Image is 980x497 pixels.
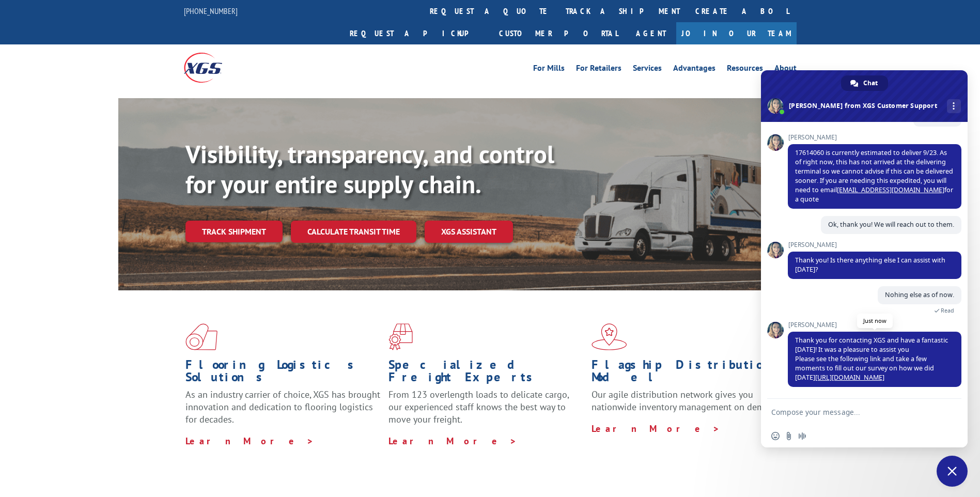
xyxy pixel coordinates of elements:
[815,373,884,382] a: [URL][DOMAIN_NAME]
[185,221,283,242] a: Track shipment
[828,220,954,229] span: Ok, thank you! We will reach out to them.
[937,456,968,487] div: Close chat
[837,185,944,194] a: [EMAIL_ADDRESS][DOMAIN_NAME]
[885,290,954,299] span: Nohing else as of now.
[798,432,806,440] span: Audio message
[592,423,720,434] a: Learn More >
[388,359,584,389] h1: Specialized Freight Experts
[633,64,662,75] a: Services
[425,221,513,243] a: XGS ASSISTANT
[788,134,961,141] span: [PERSON_NAME]
[673,64,715,75] a: Advantages
[676,22,797,44] a: Join Our Team
[788,241,961,248] span: [PERSON_NAME]
[185,323,217,350] img: xgs-icon-total-supply-chain-intelligence-red
[342,22,491,44] a: Request a pickup
[533,64,565,75] a: For Mills
[185,435,314,447] a: Learn More >
[941,307,954,314] span: Read
[592,359,787,389] h1: Flagship Distribution Model
[491,22,626,44] a: Customer Portal
[291,221,416,243] a: Calculate transit time
[388,389,584,434] p: From 123 overlength loads to delicate cargo, our experienced staff knows the best way to move you...
[185,389,380,425] span: As an industry carrier of choice, XGS has brought innovation and dedication to flooring logistics...
[795,256,945,274] span: Thank you! Is there anything else I can assist with [DATE]?
[576,64,621,75] a: For Retailers
[184,6,238,16] a: [PHONE_NUMBER]
[771,432,780,440] span: Insert an emoji
[785,432,793,440] span: Send a file
[841,75,888,91] div: Chat
[795,336,948,382] span: Thank you for contacting XGS and have a fantastic [DATE]! It was a pleasure to assist you Please ...
[727,64,763,75] a: Resources
[771,408,935,417] textarea: Compose your message...
[947,99,961,113] div: More channels
[592,323,627,350] img: xgs-icon-flagship-distribution-model-red
[788,321,961,329] span: [PERSON_NAME]
[592,389,782,413] span: Our agile distribution network gives you nationwide inventory management on demand.
[774,64,797,75] a: About
[185,359,381,389] h1: Flooring Logistics Solutions
[795,148,953,204] span: 17614060 is currently estimated to deliver 9/23. As of right now, this has not arrived at the del...
[185,138,554,200] b: Visibility, transparency, and control for your entire supply chain.
[626,22,676,44] a: Agent
[388,323,413,350] img: xgs-icon-focused-on-flooring-red
[388,435,517,447] a: Learn More >
[863,75,878,91] span: Chat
